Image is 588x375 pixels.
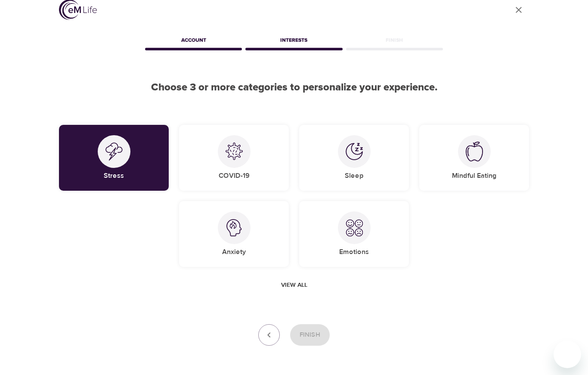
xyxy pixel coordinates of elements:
div: AnxietyAnxiety [179,201,289,267]
img: Stress [105,143,123,161]
div: SleepSleep [299,125,409,191]
span: View all [281,280,307,291]
img: Anxiety [226,219,243,236]
h5: Anxiety [222,248,246,257]
img: COVID-19 [226,143,243,160]
div: Mindful EatingMindful Eating [419,125,529,191]
h5: Stress [104,171,124,180]
div: StressStress [59,125,169,191]
button: View all [278,277,311,293]
h2: Choose 3 or more categories to personalize your experience. [59,81,529,94]
div: COVID-19COVID-19 [179,125,289,191]
img: Emotions [346,219,363,236]
h5: Emotions [339,248,369,257]
h5: COVID-19 [219,171,250,180]
div: EmotionsEmotions [299,201,409,267]
h5: Sleep [345,171,364,180]
iframe: Button to launch messaging window [554,341,581,368]
img: Sleep [346,143,363,160]
h5: Mindful Eating [452,171,497,180]
img: Mindful Eating [466,142,483,161]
